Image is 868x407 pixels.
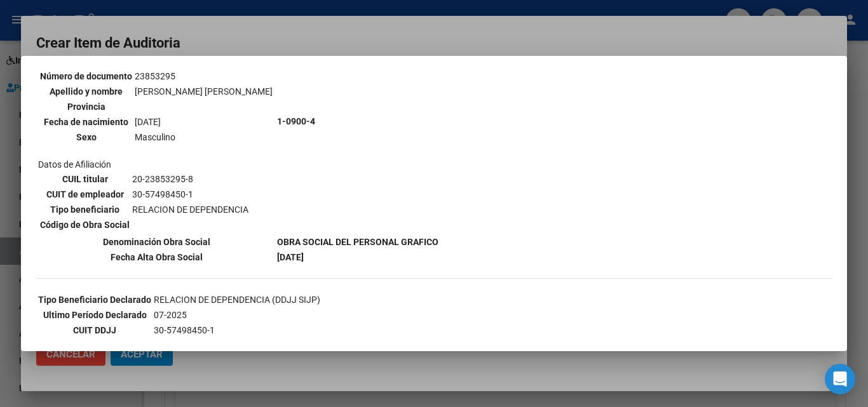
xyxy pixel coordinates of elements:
th: CUIL titular [39,172,130,186]
b: [DATE] [277,252,304,262]
th: CUIT DDJJ [37,323,152,337]
th: Provincia [39,100,133,114]
td: 30-57498450-1 [153,323,348,337]
th: Tipo beneficiario [39,203,130,217]
th: Apellido y nombre [39,84,133,98]
b: 1-0900-4 [277,116,315,126]
td: [PERSON_NAME] [PERSON_NAME] [134,84,273,98]
td: RELACION DE DEPENDENCIA [132,203,249,217]
th: Fecha Alta Obra Social [37,250,275,264]
td: 07-2025 [153,308,348,322]
td: 20-23853295-8 [132,172,249,186]
b: OBRA SOCIAL DEL PERSONAL GRAFICO [277,237,438,247]
th: CUIT de empleador [39,187,130,201]
td: [DATE] [134,115,273,129]
td: RELACION DE DEPENDENCIA (DDJJ SIJP) [153,293,348,307]
th: Tipo Beneficiario Declarado [37,293,152,307]
th: Fecha de nacimiento [39,115,133,129]
th: Sexo [39,130,133,144]
td: 23853295 [134,69,273,83]
td: 30-57498450-1 [132,187,249,201]
th: Denominación Obra Social [37,235,275,249]
div: Open Intercom Messenger [825,364,855,394]
th: Ultimo Período Declarado [37,308,152,322]
td: Datos personales Datos de Afiliación [37,9,275,234]
th: Código de Obra Social [39,218,130,232]
td: Masculino [134,130,273,144]
th: Número de documento [39,69,133,83]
